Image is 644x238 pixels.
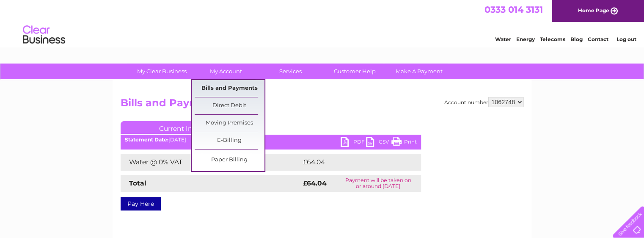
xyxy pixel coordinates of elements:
td: Payment will be taken on or around [DATE] [335,175,421,192]
a: Moving Premises [195,115,264,132]
div: Account number [444,97,523,107]
div: Clear Business is a trading name of Verastar Limited (registered in [GEOGRAPHIC_DATA] No. 3667643... [123,5,523,41]
a: CSV [366,137,391,149]
img: logo.png [22,22,66,48]
strong: Total [129,179,146,187]
strong: £64.04 [303,179,327,187]
a: E-Billing [195,132,264,149]
a: Bills and Payments [195,80,264,97]
a: Customer Help [320,64,390,79]
a: Water [495,36,511,42]
a: Log out [616,36,636,42]
a: Paper Billing [195,152,264,169]
a: My Account [191,64,261,79]
a: Make A Payment [384,64,454,79]
a: PDF [341,137,366,149]
a: Services [256,64,325,79]
a: Contact [588,36,608,42]
a: My Clear Business [127,64,197,79]
td: £64.04 [301,154,405,171]
b: Statement Date: [125,136,168,143]
a: Current Invoice [121,121,248,134]
a: Energy [516,36,535,42]
a: 0333 014 3131 [484,4,543,15]
a: Blog [570,36,583,42]
h2: Bills and Payments [121,97,523,113]
td: Water @ 0% VAT [121,154,301,171]
a: Telecoms [540,36,565,42]
a: Print [391,137,417,149]
a: Direct Debit [195,97,264,114]
a: Pay Here [121,197,161,210]
div: [DATE] [121,137,421,143]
